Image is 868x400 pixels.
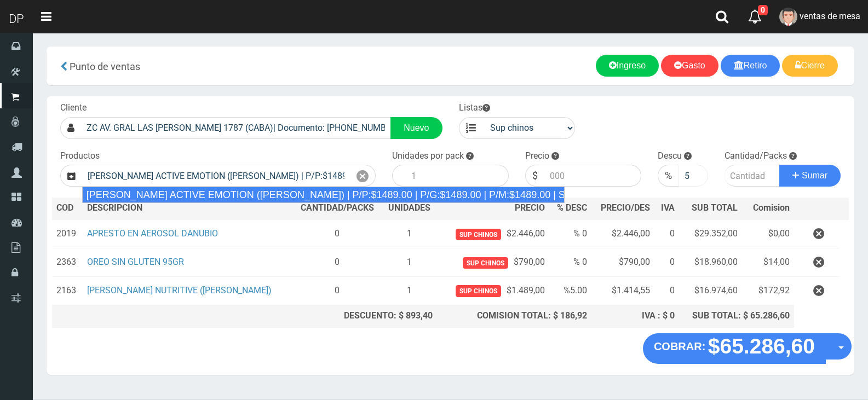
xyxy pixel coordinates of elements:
[596,55,659,77] a: Ingreso
[52,277,83,305] td: 2163
[679,277,742,305] td: $16.974,60
[87,285,272,295] a: [PERSON_NAME] NUTRITIVE ([PERSON_NAME])
[725,165,780,187] input: Cantidad
[82,165,350,187] input: Introduzca el nombre del producto
[654,219,679,248] td: 0
[390,117,442,139] a: Nuevo
[515,202,545,215] span: PRECIO
[779,165,841,187] button: Sumar
[52,248,83,277] td: 2363
[658,165,679,187] div: %
[297,310,433,322] div: DESCUENTO: $ 893,40
[679,165,708,187] input: 000
[392,150,464,163] label: Unidades por pack
[654,248,679,277] td: 0
[87,257,184,267] a: OREO SIN GLUTEN 95GR
[459,102,490,114] label: Listas
[52,198,83,219] th: COD
[60,150,100,163] label: Productos
[802,171,827,180] span: Sumar
[591,248,654,277] td: $790,00
[60,102,87,114] label: Cliente
[692,202,738,215] span: SUB TOTAL
[549,248,591,277] td: % 0
[292,277,382,305] td: 0
[661,55,718,77] a: Gasto
[441,310,587,322] div: COMISION TOTAL: $ 186,92
[382,248,437,277] td: 1
[779,8,797,26] img: User Image
[557,202,587,213] span: % DESC
[456,229,501,240] span: Sup chinos
[382,198,437,219] th: UNIDADES
[800,11,860,21] span: ventas de mesa
[70,61,140,72] span: Punto de ventas
[437,248,549,277] td: $790,00
[81,117,391,139] input: Consumidor Final
[596,310,674,322] div: IVA : $ 0
[52,219,83,248] td: 2019
[643,333,826,364] button: COBRAR: $65.286,60
[658,150,682,163] label: Descu
[591,219,654,248] td: $2.446,00
[654,277,679,305] td: 0
[406,165,509,187] input: 1
[742,219,794,248] td: $0,00
[721,55,780,77] a: Retiro
[683,310,790,322] div: SUB TOTAL: $ 65.286,60
[708,334,815,358] strong: $65.286,60
[87,228,218,239] a: APRESTO EN AEROSOL DANUBIO
[661,202,675,213] span: IVA
[292,198,382,219] th: CANTIDAD/PACKS
[82,187,565,203] div: [PERSON_NAME] ACTIVE EMOTION ([PERSON_NAME]) | P/P:$1489.00 | P/G:$1489.00 | P/M:$1489.00 | Stock...
[437,219,549,248] td: $2.446,00
[725,150,787,163] label: Cantidad/Packs
[591,277,654,305] td: $1.414,55
[601,202,650,213] span: PRECIO/DES
[549,277,591,305] td: %5.00
[753,202,790,215] span: Comision
[549,219,591,248] td: % 0
[525,150,549,163] label: Precio
[679,219,742,248] td: $29.352,00
[679,248,742,277] td: $18.960,00
[292,219,382,248] td: 0
[544,165,642,187] input: 000
[742,248,794,277] td: $14,00
[292,248,382,277] td: 0
[758,5,768,15] span: 0
[654,340,705,352] strong: COBRAR:
[463,257,508,269] span: Sup chinos
[103,202,142,213] span: CRIPCION
[437,277,549,305] td: $1.489,00
[382,219,437,248] td: 1
[382,277,437,305] td: 1
[456,285,501,297] span: Sup chinos
[83,198,292,219] th: DES
[742,277,794,305] td: $172,92
[782,55,838,77] a: Cierre
[525,165,544,187] div: $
